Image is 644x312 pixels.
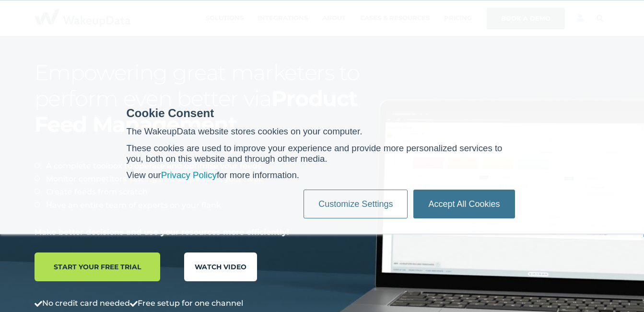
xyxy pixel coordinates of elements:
span: These cookies are used to improve your experience and provide more personalized services to you, ... [127,143,503,164]
a: Accept All Cookies [413,190,515,218]
span: Cookie Consent [127,107,214,120]
span: The WakeupData website stores cookies on your computer. [127,126,363,136]
a: Privacy Policy [161,170,217,180]
span: View our for more information. [127,170,300,180]
a: WATCH VIDEO [184,252,257,281]
a: Customize Settings [304,190,408,218]
span: No credit card needed Free setup for one channel [35,299,243,308]
a: Start your free trial [35,252,160,281]
iframe: Chat Widget [596,266,644,312]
